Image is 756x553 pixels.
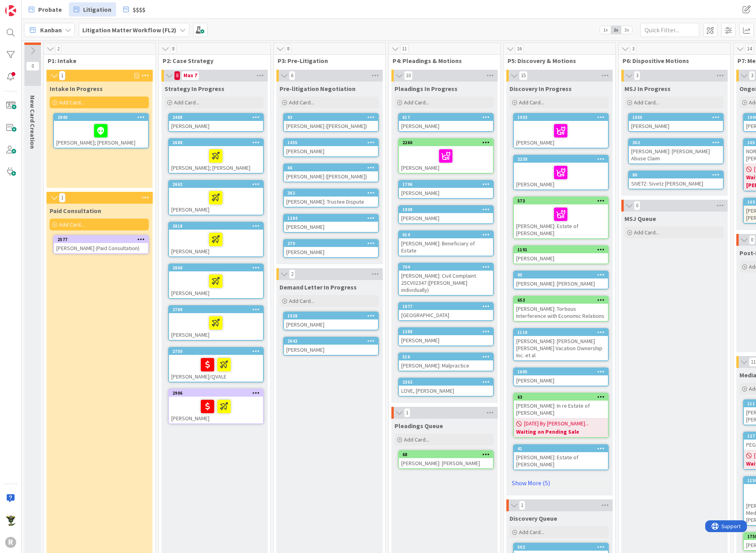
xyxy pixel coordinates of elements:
a: 41[PERSON_NAME]: Estate of [PERSON_NAME] [513,444,609,470]
a: 2860[PERSON_NAME] [168,264,264,299]
div: 2940 [57,115,148,120]
div: [PERSON_NAME] [629,121,723,131]
span: 3 [634,71,640,80]
div: 2662 [172,182,263,187]
img: Visit kanbanzone.com [5,5,16,16]
div: [PERSON_NAME]: [PERSON_NAME] [514,278,608,289]
a: 382[PERSON_NAME]: Trustee Dispute [283,189,379,208]
div: 2860[PERSON_NAME] [169,264,263,298]
div: 2750 [172,349,263,354]
div: 1933 [517,115,608,120]
div: 66 [284,164,378,171]
div: 1695 [517,369,608,375]
span: 3 [630,44,636,54]
a: 2789[PERSON_NAME] [168,305,264,341]
div: 2042 [287,338,378,344]
span: 1 [404,408,410,418]
span: 1 [59,71,65,80]
a: 1877[GEOGRAPHIC_DATA] [398,302,494,321]
div: [PERSON_NAME]; [PERSON_NAME] [169,146,263,173]
div: 2260 [399,139,493,146]
span: 6 [289,71,295,80]
span: $$$$ [133,5,145,14]
span: Add Card... [519,529,544,536]
div: [PERSON_NAME] [284,247,378,257]
div: 270 [287,241,378,246]
div: 80 [632,172,723,178]
span: Add Card... [404,436,429,443]
input: Quick Filter... [640,23,699,37]
div: [PERSON_NAME]: Malpractice [399,360,493,371]
div: 516 [402,354,493,360]
div: 382 [284,189,378,197]
div: 63 [514,393,608,401]
div: 68 [402,452,493,457]
span: 0 [749,235,755,245]
a: Show More (5) [510,477,609,489]
div: 80 [629,171,723,178]
div: 1191 [517,247,608,252]
span: 2 [55,44,61,54]
a: Probate [24,2,67,17]
div: [PERSON_NAME]: [PERSON_NAME] [399,458,493,468]
span: 14 [745,44,754,54]
span: Intake In Progress [50,85,103,93]
div: [PERSON_NAME]: [PERSON_NAME] Abuse Claim [629,146,723,163]
div: 2260[PERSON_NAME] [399,139,493,173]
div: 2362LOVE, [PERSON_NAME] [399,379,493,396]
span: 16 [515,44,524,54]
a: 2260[PERSON_NAME] [398,138,494,174]
div: 1928 [287,313,378,319]
div: [PERSON_NAME] ([PERSON_NAME]) [284,121,378,131]
span: 8 [170,44,176,54]
span: Probate [38,5,62,14]
div: 68[PERSON_NAME]: [PERSON_NAME] [399,451,493,468]
a: 362[PERSON_NAME]: [PERSON_NAME] Abuse Claim [628,138,724,164]
a: 1695[PERSON_NAME] [513,367,609,386]
div: [PERSON_NAME] [284,319,378,330]
div: 1388 [399,328,493,335]
span: Kanban [40,25,62,35]
div: 653 [514,297,608,304]
span: Add Card... [59,99,84,106]
div: 1796 [402,182,493,187]
a: 66[PERSON_NAME] ([PERSON_NAME]) [283,163,379,182]
span: 0 [634,201,640,210]
div: LOVE, [PERSON_NAME] [399,386,493,396]
div: 1284 [287,215,378,221]
div: 1118 [514,329,608,336]
div: 382 [287,190,378,196]
a: 2488[PERSON_NAME] [168,113,264,132]
a: 1455[PERSON_NAME] [283,138,379,157]
div: [PERSON_NAME] ([PERSON_NAME]) [284,171,378,182]
div: 502 [517,544,608,550]
div: 1284 [284,215,378,222]
div: 2042 [284,338,378,345]
div: 1118[PERSON_NAME]: [PERSON_NAME] [PERSON_NAME] Vacation Ownership Inc. et al [514,329,608,360]
div: 1933[PERSON_NAME] [514,114,608,148]
span: P5: Discovery & Motions [508,57,606,65]
span: 1 [519,501,525,510]
div: [PERSON_NAME] [284,345,378,355]
div: 2940 [54,114,148,121]
div: [PERSON_NAME] [399,121,493,131]
div: 1808 [399,206,493,213]
div: 1877 [402,304,493,309]
span: 1 [59,193,65,202]
div: [PERSON_NAME] [399,188,493,198]
div: 1388 [402,329,493,334]
div: 2818 [172,223,263,229]
a: 80SIVETZ: Sivetz [PERSON_NAME] [628,171,724,189]
span: Add Card... [404,99,429,106]
div: 2238 [514,156,608,163]
div: 2577 [57,237,148,242]
div: 573 [514,197,608,204]
div: [PERSON_NAME]: Civil Complaint 25CV02347 ([PERSON_NAME] individually) [399,271,493,295]
span: New Card Creation [29,95,37,149]
div: 1055 [632,115,723,120]
a: 2818[PERSON_NAME] [168,222,264,257]
div: 93 [287,115,378,120]
div: [PERSON_NAME] [169,230,263,256]
div: 80SIVETZ: Sivetz [PERSON_NAME] [629,171,723,189]
div: 653[PERSON_NAME]: Tortious Interference with Economic Relations [514,297,608,321]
